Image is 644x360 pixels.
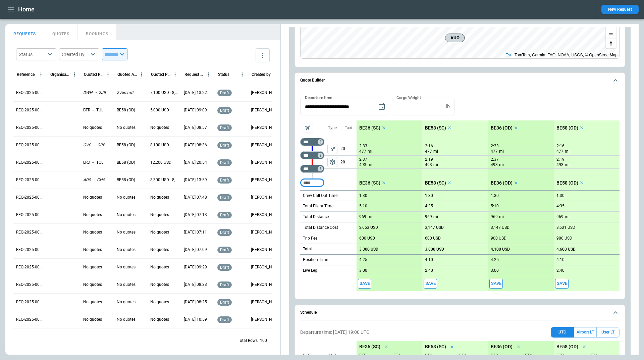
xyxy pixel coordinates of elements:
[184,212,207,218] p: 09/25/2025 07:13
[556,344,578,350] p: BE58 (OD)
[396,95,421,100] label: Cargo Weight
[359,236,375,241] p: 600 USD
[565,162,570,168] p: mi
[359,125,380,131] p: BE36 (SC)
[359,257,367,262] p: 4:25
[219,230,230,235] span: draft
[184,72,204,77] div: Request Created At (UTC-05:00)
[491,247,510,252] p: 4,100 USD
[251,195,279,200] p: Cady Howell
[62,51,89,58] div: Created By
[83,90,106,96] p: DWH → 2J5
[238,338,259,344] p: Total Rows:
[327,144,337,154] button: left aligned
[117,142,135,148] p: BE58 (OD)
[219,195,230,200] span: draft
[446,104,450,109] p: lb
[556,268,565,273] p: 2:40
[83,125,102,131] p: No quotes
[391,353,420,358] p: ETA
[184,107,207,113] p: 09/26/2025 09:09
[219,317,230,322] span: draft
[358,279,371,289] button: Save
[184,177,207,183] p: 09/25/2025 13:59
[251,142,279,148] p: Cady Howell
[18,5,35,13] h1: Home
[117,247,136,253] p: No quotes
[252,72,271,77] div: Created by
[117,195,136,200] p: No quotes
[556,149,563,154] p: 477
[433,149,438,154] p: mi
[489,279,503,289] button: Save
[491,180,513,186] p: BE36 (OD)
[16,142,44,148] p: REQ-2025-000312
[184,247,207,253] p: 09/25/2025 07:09
[70,70,79,79] button: Organisation column menu
[489,279,503,289] span: Save this aircraft quote and copy details to clipboard
[556,247,576,252] p: 4,600 USD
[425,149,432,154] p: 477
[368,214,372,220] p: mi
[16,90,44,96] p: REQ-2025-000315
[44,24,78,40] button: QUOTES
[184,264,207,270] p: 09/24/2025 09:29
[491,144,499,149] p: 2:33
[184,282,207,288] p: 09/24/2025 08:33
[150,247,169,253] p: No quotes
[84,72,104,77] div: Quoted Route
[219,91,230,95] span: draft
[171,70,179,79] button: Quoted Price column menu
[16,195,44,200] p: REQ-2025-000309
[491,214,498,219] p: 969
[16,107,44,113] p: REQ-2025-000314
[251,90,279,96] p: Ben Gundermann
[83,177,105,183] p: ADS → CHS
[83,142,105,148] p: CVG → OPF
[150,282,169,288] p: No quotes
[16,160,44,165] p: REQ-2025-000311
[359,225,378,230] p: 2,663 USD
[359,193,367,198] p: 1:30
[19,51,46,58] div: Status
[424,279,437,289] button: Save
[150,264,169,270] p: No quotes
[491,157,499,162] p: 2:37
[184,299,207,305] p: 09/24/2025 08:25
[117,282,136,288] p: No quotes
[303,353,326,358] p: Dep
[303,225,338,230] p: Total Distance Cost
[251,282,279,288] p: Cady Howell
[150,195,169,200] p: No quotes
[574,327,596,338] button: Airport LT
[303,268,317,273] p: Live Leg
[491,193,499,198] p: 1:30
[359,180,380,186] p: BE36 (SC)
[359,214,366,219] p: 969
[327,157,337,167] button: left aligned
[359,149,366,154] p: 477
[150,229,169,235] p: No quotes
[425,125,446,131] p: BE58 (SC)
[359,157,367,162] p: 2:37
[251,177,279,183] p: Cady Howell
[150,125,169,131] p: No quotes
[303,203,333,209] p: Total Flight Time
[251,264,279,270] p: Cady Howell
[83,247,102,253] p: No quotes
[359,353,388,358] p: ETD
[556,144,565,149] p: 2:16
[433,214,438,220] p: mi
[328,125,337,131] p: Type
[375,100,388,113] button: Choose date, selected date is Sep 30, 2025
[424,279,437,289] span: Save this aircraft quote and copy details to clipboard
[251,317,279,322] p: Cady Howell
[556,236,572,241] p: 900 USD
[50,72,70,77] div: Organisation
[150,90,178,96] p: 7,100 USD - 8,100 USD
[357,120,620,291] div: scrollable content
[83,282,102,288] p: No quotes
[358,279,371,289] span: Save this aircraft quote and copy details to clipboard
[117,72,137,77] div: Quoted Aircraft
[556,204,565,209] p: 4:35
